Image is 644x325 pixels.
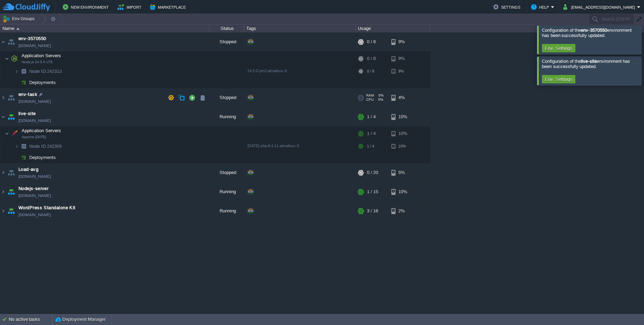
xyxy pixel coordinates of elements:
[493,3,522,11] button: Settings
[29,69,47,74] span: Node ID:
[542,28,632,38] span: Configuration of the environment has been successfully updated.
[391,202,414,220] div: 2%
[367,202,378,220] div: 3 / 16
[543,76,574,82] button: Env. Settings
[543,45,574,51] button: Env. Settings
[209,182,244,201] div: Running
[29,144,47,149] span: Node ID:
[29,68,63,74] span: 242313
[29,143,63,149] span: 242309
[391,32,414,51] div: 9%
[0,163,6,182] img: AMDAwAAAACH5BAEAAAAALAAAAAABAAEAAAICRAEAOw==
[377,93,384,98] span: 0%
[367,107,376,126] div: 1 / 4
[9,127,19,141] img: AMDAwAAAACH5BAEAAAAALAAAAAABAAEAAAICRAEAOw==
[29,68,63,74] a: Node ID:242313
[367,163,378,182] div: 0 / 20
[209,163,244,182] div: Stopped
[5,52,9,66] img: AMDAwAAAACH5BAEAAAAALAAAAAABAAEAAAICRAEAOw==
[18,192,51,199] a: [DOMAIN_NAME]
[391,163,414,182] div: 5%
[22,60,53,64] span: Node.js 24.5.0 LTS
[1,24,209,32] div: Name
[247,69,287,73] span: 24.5.0-pm2-almalinux-9
[18,204,76,211] a: WordPress Standalone Kit
[367,127,376,141] div: 1 / 4
[117,3,144,11] button: Import
[21,53,62,58] a: Application ServersNode.js 24.5.0 LTS
[367,141,374,152] div: 1 / 4
[5,127,9,141] img: AMDAwAAAACH5BAEAAAAALAAAAAABAAEAAAICRAEAOw==
[21,53,62,59] span: Application Servers
[29,80,57,85] a: Deployments
[29,143,63,149] a: Node ID:242309
[2,14,37,24] button: Env Groups
[209,107,244,126] div: Running
[391,127,414,141] div: 10%
[209,202,244,220] div: Running
[6,163,16,182] img: AMDAwAAAACH5BAEAAAAALAAAAAABAAEAAAICRAEAOw==
[0,202,6,220] img: AMDAwAAAACH5BAEAAAAALAAAAAABAAEAAAICRAEAOw==
[63,3,111,11] button: New Environment
[22,135,46,139] span: Apache [DATE]
[210,24,244,32] div: Status
[391,141,414,152] div: 10%
[247,144,299,148] span: [DATE]-php-8.4.11-almalinux-9
[15,141,19,152] img: AMDAwAAAACH5BAEAAAAALAAAAAABAAEAAAICRAEAOw==
[18,211,51,218] a: [DOMAIN_NAME]
[542,59,630,69] span: Configuration of the environment has been successfully updated.
[6,107,16,126] img: AMDAwAAAACH5BAEAAAAALAAAAAABAAEAAAICRAEAOw==
[391,107,414,126] div: 10%
[6,32,16,51] img: AMDAwAAAACH5BAEAAAAALAAAAAABAAEAAAICRAEAOw==
[366,98,374,102] span: CPU
[209,32,244,51] div: Stopped
[18,98,51,105] span: [DOMAIN_NAME]
[18,35,46,42] a: env-3570550
[2,3,50,12] img: CloudJiffy
[15,66,19,77] img: AMDAwAAAACH5BAEAAAAALAAAAAABAAEAAAICRAEAOw==
[18,42,51,49] a: [DOMAIN_NAME]
[391,52,414,66] div: 9%
[19,66,29,77] img: AMDAwAAAACH5BAEAAAAALAAAAAABAAEAAAICRAEAOw==
[19,152,29,163] img: AMDAwAAAACH5BAEAAAAALAAAAAABAAEAAAICRAEAOw==
[29,154,57,160] a: Deployments
[356,24,430,32] div: Usage
[15,77,19,88] img: AMDAwAAAACH5BAEAAAAALAAAAAABAAEAAAICRAEAOw==
[391,182,414,201] div: 10%
[6,88,16,107] img: AMDAwAAAACH5BAEAAAAALAAAAAABAAEAAAICRAEAOw==
[6,182,16,201] img: AMDAwAAAACH5BAEAAAAALAAAAAABAAEAAAICRAEAOw==
[16,28,20,30] img: AMDAwAAAACH5BAEAAAAALAAAAAABAAEAAAICRAEAOw==
[531,3,551,11] button: Help
[367,66,374,77] div: 0 / 8
[615,297,637,318] iframe: chat widget
[9,314,52,325] div: No active tasks
[581,28,607,33] b: env-3570550
[366,93,374,98] span: RAM
[391,88,414,107] div: 4%
[21,128,62,134] span: Application Servers
[391,66,414,77] div: 9%
[18,91,37,98] a: env-task
[376,98,383,102] span: 0%
[0,182,6,201] img: AMDAwAAAACH5BAEAAAAALAAAAAABAAEAAAICRAEAOw==
[0,107,6,126] img: AMDAwAAAACH5BAEAAAAALAAAAAABAAEAAAICRAEAOw==
[18,173,51,180] span: [DOMAIN_NAME]
[18,166,38,173] a: Load-avg
[367,52,376,66] div: 0 / 8
[209,88,244,107] div: Stopped
[18,110,36,117] a: live-site
[18,185,48,192] a: Nodejs-server
[581,59,597,64] b: live-site
[9,52,19,66] img: AMDAwAAAACH5BAEAAAAALAAAAAABAAEAAAICRAEAOw==
[21,128,62,133] a: Application ServersApache [DATE]
[367,32,376,51] div: 0 / 8
[55,316,106,323] button: Deployment Manager
[367,182,378,201] div: 1 / 15
[19,77,29,88] img: AMDAwAAAACH5BAEAAAAALAAAAAABAAEAAAICRAEAOw==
